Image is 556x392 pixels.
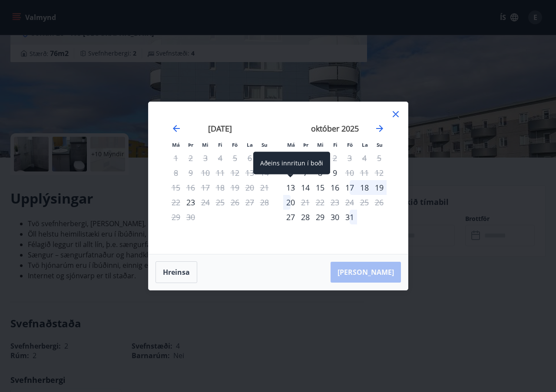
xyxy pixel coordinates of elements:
[342,180,357,195] div: 17
[283,195,298,210] td: mánudagur, 20. október 2025
[357,180,372,195] td: laugardagur, 18. október 2025
[317,142,324,148] small: Mi
[283,210,298,224] td: mánudagur, 27. október 2025
[372,165,387,180] td: Not available. sunnudagur, 12. október 2025
[313,180,328,195] td: miðvikudagur, 15. október 2025
[198,195,213,210] td: Not available. miðvikudagur, 24. september 2025
[156,261,197,283] button: Hreinsa
[313,180,328,195] div: 15
[208,123,232,134] strong: [DATE]
[198,180,213,195] td: Not available. miðvikudagur, 17. september 2025
[183,195,198,210] td: þriðjudagur, 23. september 2025
[232,142,238,148] small: Fö
[172,142,180,148] small: Má
[183,210,198,224] td: Not available. þriðjudagur, 30. september 2025
[169,180,183,195] td: Not available. mánudagur, 15. september 2025
[159,112,397,244] div: Calendar
[247,142,253,148] small: La
[342,151,357,165] td: Not available. föstudagur, 3. október 2025
[333,142,338,148] small: Fi
[372,180,387,195] div: 19
[328,210,342,224] td: fimmtudagur, 30. október 2025
[298,195,313,210] div: Aðeins útritun í boði
[171,123,182,134] div: Move backward to switch to the previous month.
[228,180,242,195] td: Not available. föstudagur, 19. september 2025
[298,180,313,195] div: 14
[298,210,313,224] div: 28
[183,151,198,165] td: Not available. þriðjudagur, 2. september 2025
[342,165,357,180] div: Aðeins útritun í boði
[198,195,213,210] div: Aðeins útritun í boði
[303,142,308,148] small: Þr
[328,165,342,180] td: fimmtudagur, 9. október 2025
[372,151,387,165] td: Not available. sunnudagur, 5. október 2025
[242,195,257,210] td: Not available. laugardagur, 27. september 2025
[298,210,313,224] td: þriðjudagur, 28. október 2025
[257,195,272,210] td: Not available. sunnudagur, 28. september 2025
[342,180,357,195] td: föstudagur, 17. október 2025
[183,195,198,210] div: Aðeins innritun í boði
[283,195,298,210] div: 20
[183,165,198,180] td: Not available. þriðjudagur, 9. september 2025
[213,151,228,165] td: Not available. fimmtudagur, 4. september 2025
[328,195,342,210] td: Not available. fimmtudagur, 23. október 2025
[313,210,328,224] div: 29
[202,142,208,148] small: Mi
[283,210,298,224] div: Aðeins innritun í boði
[198,151,213,165] td: Not available. miðvikudagur, 3. september 2025
[372,180,387,195] td: sunnudagur, 19. október 2025
[313,151,328,165] td: Not available. miðvikudagur, 1. október 2025
[218,142,222,148] small: Fi
[242,151,257,165] td: Not available. laugardagur, 6. september 2025
[328,165,342,180] div: 9
[257,180,272,195] td: Not available. sunnudagur, 21. september 2025
[283,180,298,195] div: Aðeins innritun í boði
[342,195,357,210] td: Not available. föstudagur, 24. október 2025
[213,165,228,180] td: Not available. fimmtudagur, 11. september 2025
[313,210,328,224] td: miðvikudagur, 29. október 2025
[253,152,330,175] div: Aðeins innritun í boði
[328,180,342,195] div: 16
[328,180,342,195] td: fimmtudagur, 16. október 2025
[287,142,295,148] small: Má
[342,210,357,224] div: 31
[362,142,368,148] small: La
[169,195,183,210] td: Not available. mánudagur, 22. september 2025
[298,180,313,195] td: þriðjudagur, 14. október 2025
[213,195,228,210] td: Not available. fimmtudagur, 25. september 2025
[213,180,228,195] td: Not available. fimmtudagur, 18. september 2025
[183,180,198,195] td: Not available. þriðjudagur, 16. september 2025
[357,180,372,195] div: 18
[283,180,298,195] td: mánudagur, 13. október 2025
[261,142,268,148] small: Su
[228,165,242,180] td: Not available. föstudagur, 12. september 2025
[228,195,242,210] td: Not available. föstudagur, 26. september 2025
[169,165,183,180] td: Not available. mánudagur, 8. september 2025
[342,165,357,180] td: Not available. föstudagur, 10. október 2025
[311,123,359,134] strong: október 2025
[313,195,328,210] td: Not available. miðvikudagur, 22. október 2025
[298,195,313,210] td: Not available. þriðjudagur, 21. október 2025
[342,210,357,224] td: föstudagur, 31. október 2025
[357,165,372,180] td: Not available. laugardagur, 11. október 2025
[374,123,385,134] div: Move forward to switch to the next month.
[188,142,193,148] small: Þr
[372,195,387,210] td: Not available. sunnudagur, 26. október 2025
[328,151,342,165] td: Not available. fimmtudagur, 2. október 2025
[357,151,372,165] td: Not available. laugardagur, 4. október 2025
[377,142,383,148] small: Su
[228,151,242,165] td: Not available. föstudagur, 5. september 2025
[242,165,257,180] td: Not available. laugardagur, 13. september 2025
[198,165,213,180] td: Not available. miðvikudagur, 10. september 2025
[169,210,183,224] td: Not available. mánudagur, 29. september 2025
[169,151,183,165] td: Not available. mánudagur, 1. september 2025
[328,210,342,224] div: 30
[242,180,257,195] td: Not available. laugardagur, 20. september 2025
[257,151,272,165] td: Not available. sunnudagur, 7. september 2025
[347,142,353,148] small: Fö
[357,195,372,210] td: Not available. laugardagur, 25. október 2025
